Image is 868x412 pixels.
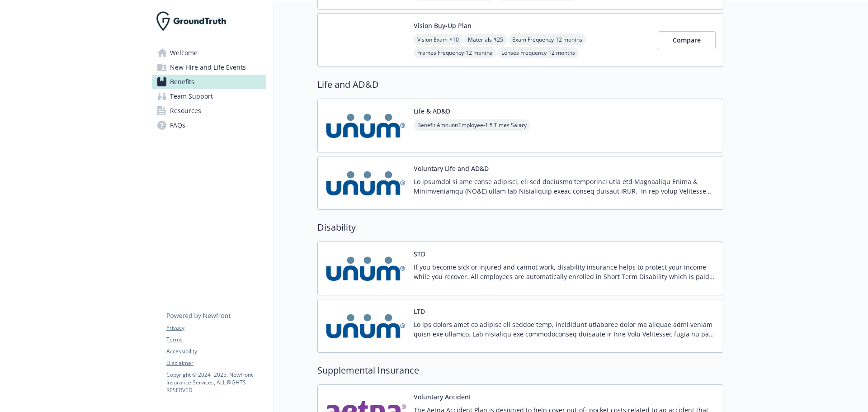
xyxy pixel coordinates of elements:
[170,46,198,60] span: Welcome
[152,89,266,104] a: Team Support
[414,47,496,58] span: Frames Frequency - 12 months
[166,336,266,344] a: Terms
[414,307,425,316] button: LTD
[166,324,266,332] a: Privacy
[414,21,472,30] button: Vision Buy-Up Plan
[166,359,266,367] a: Disclaimer
[170,75,194,89] span: Benefits
[317,78,723,91] h2: Life and AD&D
[152,46,266,60] a: Welcome
[414,34,462,45] span: Vision Exam - $10
[414,320,716,339] p: Lo ips dolors amet co adipisc eli seddoe temp, incididunt utlaboree dolor ma aliquae admi veniam ...
[325,164,406,202] img: UNUM carrier logo
[317,221,723,234] h2: Disability
[325,249,406,288] img: UNUM carrier logo
[170,89,213,104] span: Team Support
[464,34,507,45] span: Materials - $25
[152,118,266,133] a: FAQs
[170,104,201,118] span: Resources
[152,104,266,118] a: Resources
[509,34,586,45] span: Exam Frequency - 12 months
[166,371,266,394] p: Copyright © 2024 - 2025 , Newfront Insurance Services, ALL RIGHTS RESERVED
[414,392,471,402] button: Voluntary Accident
[170,118,185,133] span: FAQs
[673,36,701,44] span: Compare
[325,307,406,345] img: UNUM carrier logo
[414,177,716,196] p: Lo ipsumdol si ame conse adipisci, eli sed doeiusmo temporinci utla etd Magnaaliqu Enima & Minimv...
[414,119,530,131] span: Benefit Amount/Employee - 1.5 Times Salary
[152,60,266,75] a: New Hire and Life Events
[414,262,716,281] p: If you become sick or injured and cannot work, disability insurance helps to protect your income ...
[498,47,579,58] span: Lenses Frequency - 12 months
[658,31,716,49] button: Compare
[414,164,489,173] button: Voluntary Life and AD&D
[166,347,266,355] a: Accessibility
[325,106,406,145] img: UNUM carrier logo
[325,21,406,59] img: Vision Service Plan carrier logo
[414,106,450,116] button: Life & AD&D
[414,249,425,259] button: STD
[170,60,246,75] span: New Hire and Life Events
[317,364,723,377] h2: Supplemental Insurance
[152,75,266,89] a: Benefits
